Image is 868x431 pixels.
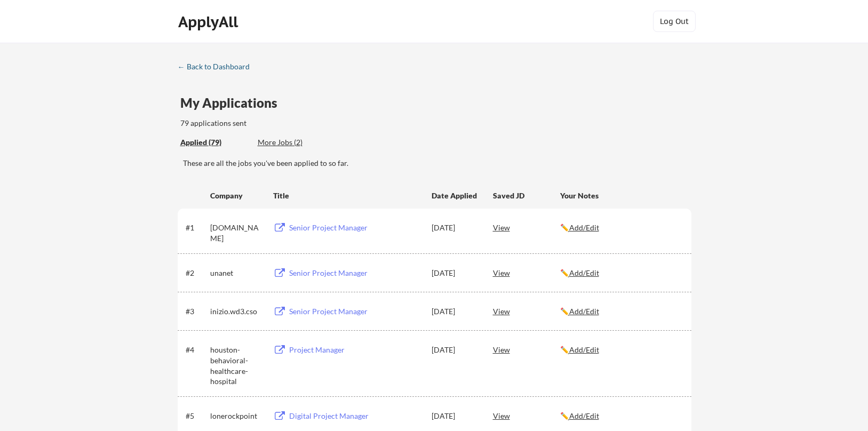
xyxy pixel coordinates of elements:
div: [DATE] [432,268,479,278]
div: [DATE] [432,411,479,421]
div: #1 [186,222,206,233]
div: My Applications [180,97,286,109]
div: Senior Project Manager [289,306,421,317]
div: More Jobs (2) [258,137,336,148]
div: [DATE] [432,222,479,233]
u: Add/Edit [569,411,599,420]
div: #2 [186,268,206,278]
div: Title [273,190,421,201]
div: These are all the jobs you've been applied to so far. [183,158,691,169]
div: Date Applied [432,190,479,201]
u: Add/Edit [569,345,599,354]
div: ✏️ [560,268,682,278]
div: Company [210,190,264,201]
u: Add/Edit [569,223,599,232]
div: ✏️ [560,306,682,317]
u: Add/Edit [569,307,599,316]
div: View [493,218,560,237]
div: ✏️ [560,411,682,421]
div: ApplyAll [178,13,241,31]
div: unanet [210,268,264,278]
div: Senior Project Manager [289,222,421,233]
div: #5 [186,411,206,421]
div: Saved JD [493,186,560,205]
div: These are job applications we think you'd be a good fit for, but couldn't apply you to automatica... [258,137,336,148]
u: Add/Edit [569,268,599,277]
div: #3 [186,306,206,317]
div: lonerockpoint [210,411,264,421]
div: ✏️ [560,222,682,233]
div: 79 applications sent [180,118,387,129]
button: Log Out [653,11,696,32]
div: ✏️ [560,345,682,355]
div: View [493,301,560,321]
div: View [493,263,560,282]
div: Applied (79) [180,137,250,148]
div: [DATE] [432,306,479,317]
div: View [493,340,560,359]
div: houston-behavioral-healthcare-hospital [210,345,264,386]
div: These are all the jobs you've been applied to so far. [180,137,250,148]
div: [DATE] [432,345,479,355]
div: [DOMAIN_NAME] [210,222,264,243]
a: ← Back to Dashboard [178,62,258,73]
div: Your Notes [560,190,682,201]
div: #4 [186,345,206,355]
div: inizio.wd3.cso [210,306,264,317]
div: Project Manager [289,345,421,355]
div: View [493,406,560,425]
div: Digital Project Manager [289,411,421,421]
div: Senior Project Manager [289,268,421,278]
div: ← Back to Dashboard [178,63,258,70]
